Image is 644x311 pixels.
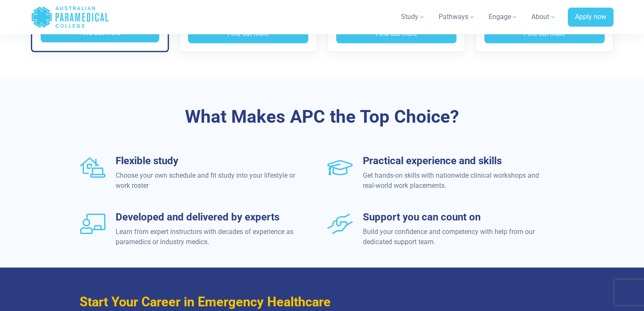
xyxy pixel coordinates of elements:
[116,211,296,223] h3: Developed and delivered by experts
[116,155,296,167] h3: Flexible study
[363,171,544,191] p: Get hands-on skills with nationwide clinical workshops and real-world work placements.
[363,227,544,247] p: Build your confidence and competency with help from our dedicated support team.
[363,155,544,167] h3: Practical experience and skills
[116,171,296,191] p: Choose your own schedule and fit study into your lifestyle or work roster
[363,211,544,223] h3: Support you can count on
[80,294,400,310] h3: Start Your Career in Emergency Healthcare
[116,227,296,247] p: Learn from expert instructors with decades of experience as paramedics or industry medics.
[75,106,570,128] h3: What Makes APC the Top Choice?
